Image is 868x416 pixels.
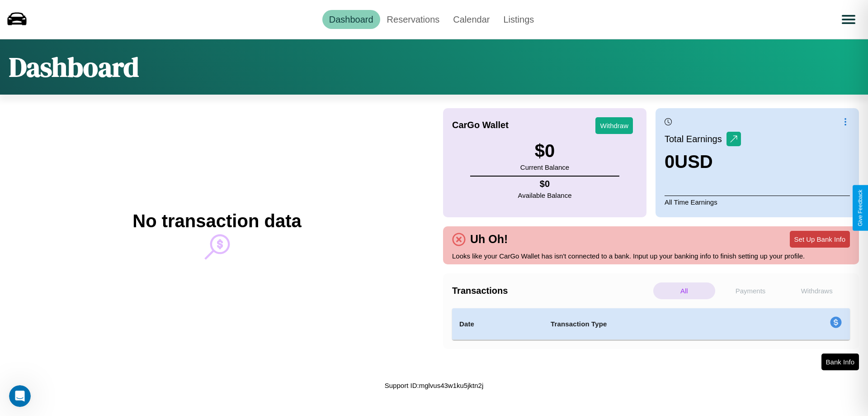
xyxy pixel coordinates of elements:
[857,190,863,226] div: Give Feedback
[385,379,483,392] p: Support ID: mglvus43w1ku5jktn2j
[790,231,850,248] button: Set Up Bank Info
[9,48,139,86] h1: Dashboard
[9,385,31,407] iframe: Intercom live chat
[459,319,536,330] h4: Date
[452,250,850,262] p: Looks like your CarGo Wallet has isn't connected to a bank. Input up your banking info to finish ...
[518,189,572,201] p: Available Balance
[665,152,741,172] h3: 0 USD
[595,117,633,134] button: Withdraw
[380,10,447,29] a: Reservations
[720,282,782,299] p: Payments
[786,282,848,299] p: Withdraws
[452,120,509,130] h4: CarGo Wallet
[665,196,850,208] p: All Time Earnings
[322,10,380,29] a: Dashboard
[452,308,850,340] table: simple table
[653,282,715,299] p: All
[466,233,512,246] h4: Uh Oh!
[520,161,569,173] p: Current Balance
[665,131,726,147] p: Total Earnings
[520,141,569,161] h3: $ 0
[836,7,861,32] button: Open menu
[452,286,651,296] h4: Transactions
[518,179,572,189] h4: $ 0
[551,319,756,330] h4: Transaction Type
[821,354,859,370] button: Bank Info
[446,10,496,29] a: Calendar
[496,10,541,29] a: Listings
[132,211,301,231] h2: No transaction data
